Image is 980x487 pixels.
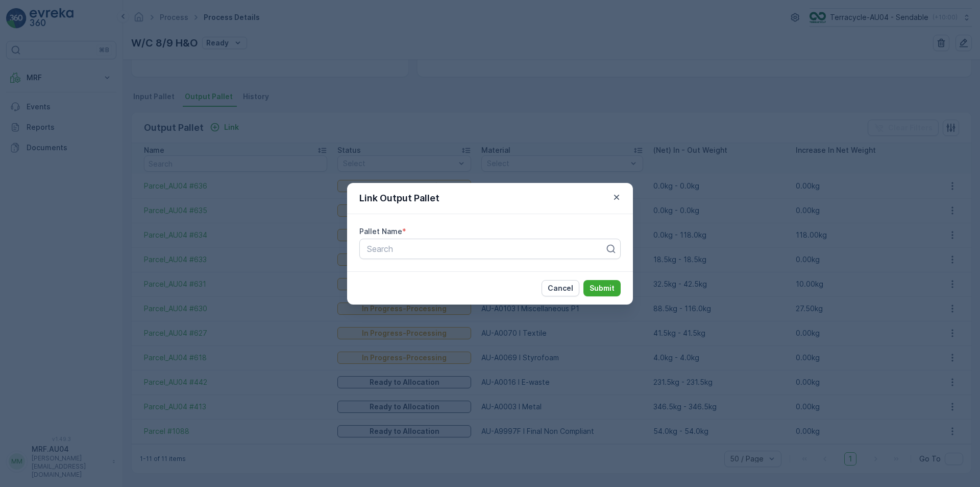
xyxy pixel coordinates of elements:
button: Submit [583,280,621,296]
p: Cancel [548,283,573,293]
p: Search [367,243,605,255]
p: Link Output Pallet [359,191,439,205]
p: Submit [590,283,615,293]
label: Pallet Name [359,227,402,236]
button: Cancel [542,280,579,296]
